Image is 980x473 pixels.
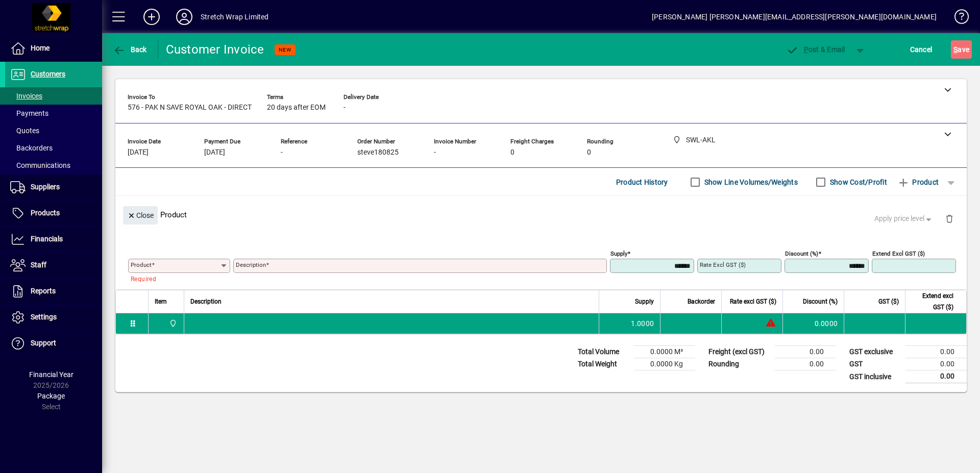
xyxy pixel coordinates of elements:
span: steve180825 [357,148,399,157]
a: Financials [5,227,102,252]
span: Reports [31,287,56,295]
button: Save [951,40,972,59]
span: Communications [10,161,70,169]
label: Show Cost/Profit [828,177,887,187]
span: Item [155,296,167,307]
span: Financials [31,235,63,243]
span: 0 [587,148,591,157]
mat-label: Description [236,261,266,268]
a: Communications [5,157,102,174]
td: 0.00 [905,358,967,370]
span: Close [127,207,154,224]
span: Backorders [10,144,53,152]
span: Discount (%) [803,296,838,307]
td: 0.0000 [782,313,844,334]
span: Product History [616,174,668,190]
span: Rate excl GST ($) [730,296,776,307]
span: 20 days after EOM [267,104,326,112]
td: GST exclusive [844,346,905,358]
td: Total Weight [573,358,634,370]
td: 0.00 [775,346,836,358]
span: ost & Email [786,45,845,54]
a: Staff [5,253,102,278]
span: S [953,45,958,54]
button: Apply price level [870,210,938,228]
a: Products [5,201,102,226]
span: Quotes [10,127,39,135]
a: Backorders [5,139,102,157]
label: Show Line Volumes/Weights [702,177,798,187]
span: Financial Year [29,370,73,379]
a: Payments [5,105,102,122]
button: Cancel [908,40,935,59]
td: 0.00 [905,346,967,358]
td: 0.00 [905,370,967,383]
span: 576 - PAK N SAVE ROYAL OAK - DIRECT [128,104,252,112]
span: Invoices [10,92,42,100]
span: Settings [31,313,57,321]
a: Invoices [5,87,102,105]
a: Home [5,36,102,61]
button: Add [135,8,168,26]
span: 1.0000 [631,318,654,329]
button: Delete [937,206,962,231]
span: [DATE] [204,148,225,157]
span: Support [31,339,56,347]
td: Freight (excl GST) [703,346,775,358]
button: Post & Email [781,40,850,59]
a: Quotes [5,122,102,139]
span: Supply [635,296,654,307]
mat-error: Required [131,273,222,284]
span: Description [190,296,222,307]
mat-label: Product [131,261,152,268]
button: Profile [168,8,201,26]
span: Suppliers [31,183,60,191]
span: Back [113,45,147,54]
span: Extend excl GST ($) [912,290,953,313]
span: 0 [510,148,514,157]
span: Customers [31,70,65,78]
span: Apply price level [874,213,934,224]
div: Product [115,196,967,233]
td: Total Volume [573,346,634,358]
button: Close [123,206,158,225]
span: [DATE] [128,148,149,157]
span: Payments [10,109,48,117]
a: Suppliers [5,175,102,200]
div: [PERSON_NAME] [PERSON_NAME][EMAIL_ADDRESS][PERSON_NAME][DOMAIN_NAME] [652,9,937,25]
button: Product History [612,173,672,191]
span: - [344,104,346,112]
span: P [804,45,808,54]
app-page-header-button: Delete [937,214,962,223]
span: Backorder [688,296,715,307]
span: Products [31,209,60,217]
div: Stretch Wrap Limited [201,9,269,25]
span: NEW [279,46,291,53]
a: Reports [5,279,102,304]
mat-label: Supply [610,250,627,257]
mat-label: Discount (%) [785,250,818,257]
span: ave [953,41,969,58]
td: GST [844,358,905,370]
td: 0.00 [775,358,836,370]
mat-label: Extend excl GST ($) [872,250,925,257]
a: Support [5,331,102,356]
span: Home [31,44,50,52]
span: SWL-AKL [166,318,178,329]
a: Knowledge Base [947,2,967,35]
span: - [281,148,283,157]
div: Customer Invoice [166,41,264,58]
td: GST inclusive [844,370,905,383]
span: Staff [31,261,46,269]
span: Cancel [910,41,933,58]
span: GST ($) [878,296,899,307]
td: Rounding [703,358,775,370]
mat-label: Rate excl GST ($) [700,261,746,268]
app-page-header-button: Close [120,210,160,219]
td: 0.0000 M³ [634,346,695,358]
td: 0.0000 Kg [634,358,695,370]
span: - [434,148,436,157]
button: Back [110,40,150,59]
app-page-header-button: Back [102,40,158,59]
a: Settings [5,305,102,330]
